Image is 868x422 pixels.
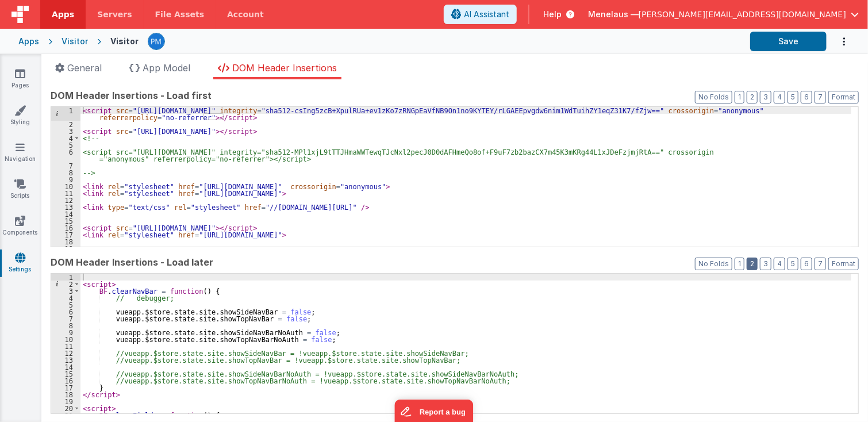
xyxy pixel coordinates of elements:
[588,9,859,20] button: Menelaus — [PERSON_NAME][EMAIL_ADDRESS][DOMAIN_NAME]
[110,36,139,47] div: Visitor
[735,91,744,103] button: 1
[827,30,850,53] button: Options
[51,301,80,308] div: 5
[62,36,88,47] div: Visitor
[801,258,812,270] button: 6
[747,258,758,270] button: 2
[51,350,80,356] div: 12
[760,258,771,270] button: 3
[51,217,80,224] div: 15
[51,377,80,384] div: 16
[51,287,80,294] div: 3
[51,128,80,135] div: 3
[51,197,80,204] div: 12
[97,9,132,20] span: Servers
[51,224,80,231] div: 16
[148,33,164,49] img: a12ed5ba5769bda9d2665f51d2850528
[51,294,80,301] div: 4
[815,91,826,103] button: 7
[51,336,80,343] div: 10
[760,91,771,103] button: 3
[51,190,80,197] div: 11
[788,91,798,103] button: 5
[51,135,80,141] div: 4
[67,62,102,74] span: General
[51,405,80,412] div: 20
[774,91,785,103] button: 4
[18,36,39,47] div: Apps
[51,141,80,148] div: 5
[51,315,80,322] div: 7
[51,343,80,350] div: 11
[51,176,80,183] div: 9
[51,183,80,190] div: 10
[774,258,785,270] button: 4
[51,255,213,269] span: DOM Header Insertions - Load later
[828,91,859,103] button: Format
[464,9,509,20] span: AI Assistant
[815,258,826,270] button: 7
[51,231,80,238] div: 17
[747,91,758,103] button: 2
[801,91,812,103] button: 6
[51,238,80,245] div: 18
[51,356,80,363] div: 13
[143,62,190,74] span: App Model
[51,210,80,217] div: 14
[155,9,205,20] span: File Assets
[51,162,80,169] div: 7
[588,9,639,20] span: Menelaus —
[51,89,212,102] span: DOM Header Insertions - Load first
[51,107,80,121] div: 1
[750,32,827,51] button: Save
[51,384,80,391] div: 17
[735,258,744,270] button: 1
[51,322,80,329] div: 8
[51,412,80,419] div: 21
[51,363,80,370] div: 14
[695,91,732,103] button: No Folds
[828,258,859,270] button: Format
[788,258,798,270] button: 5
[639,9,846,20] span: [PERSON_NAME][EMAIL_ADDRESS][DOMAIN_NAME]
[51,245,80,252] div: 19
[51,274,80,281] div: 1
[51,391,80,398] div: 18
[51,148,80,162] div: 6
[543,9,562,20] span: Help
[51,329,80,336] div: 9
[52,9,74,20] span: Apps
[51,204,80,210] div: 13
[232,62,337,74] span: DOM Header Insertions
[695,258,732,270] button: No Folds
[51,281,80,287] div: 2
[51,370,80,377] div: 15
[51,398,80,405] div: 19
[51,308,80,315] div: 6
[51,121,80,128] div: 2
[51,169,80,176] div: 8
[444,5,517,24] button: AI Assistant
